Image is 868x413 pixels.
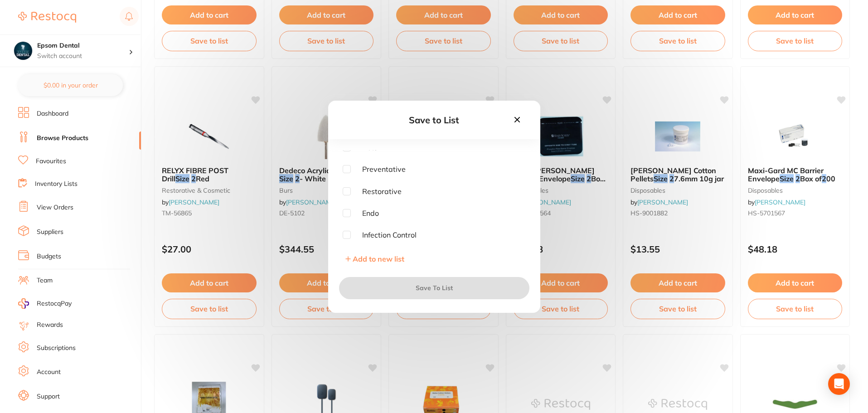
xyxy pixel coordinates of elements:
span: Endo [351,209,379,217]
span: Infection Control [351,231,417,239]
span: Retail [351,143,382,151]
span: Preventative [351,165,406,173]
span: Save to List [409,114,459,126]
span: Restorative [351,187,402,195]
span: Add to new list [353,254,404,263]
div: Open Intercom Messenger [828,373,850,395]
button: Add to new list [343,254,407,263]
button: Save To List [339,277,529,299]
